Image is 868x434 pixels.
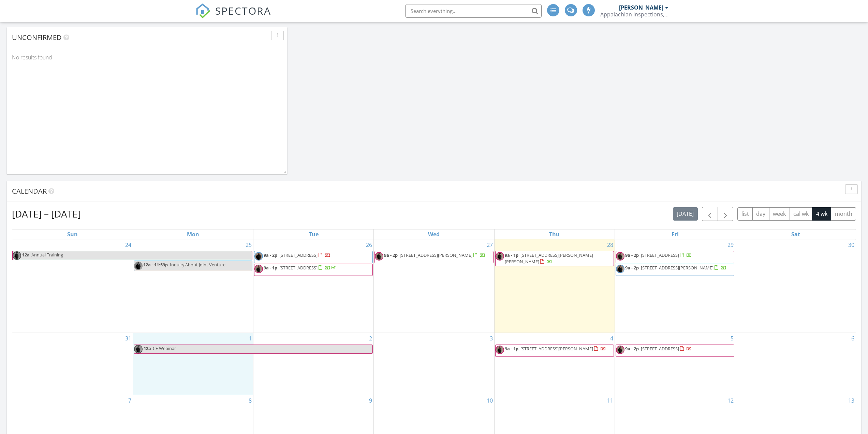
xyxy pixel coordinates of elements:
span: [STREET_ADDRESS] [279,265,318,271]
span: 9a - 1p [505,252,518,258]
div: Appalachian Inspections, LLC. [600,11,668,18]
span: 9a - 1p [264,265,277,271]
span: 12a - 11:59p [143,262,168,268]
a: 9a - 2p [STREET_ADDRESS] [264,252,330,258]
td: Go to September 5, 2025 [615,333,735,395]
span: SPECTORA [215,3,271,18]
span: 9a - 2p [625,252,639,258]
a: Go to August 25, 2025 [244,239,253,250]
button: cal wk [790,207,813,221]
a: Go to September 8, 2025 [247,395,253,406]
img: appinspections1.jpg [616,252,624,261]
a: Saturday [790,229,801,239]
td: Go to September 2, 2025 [253,333,374,395]
a: 9a - 1p [STREET_ADDRESS] [264,265,337,271]
span: Inquiry About Joint Venture [170,262,225,268]
a: 9a - 2p [STREET_ADDRESS] [625,252,692,258]
span: 12a [22,251,30,260]
button: Next [718,207,734,221]
a: Go to September 11, 2025 [606,395,615,406]
a: Go to September 9, 2025 [368,395,373,406]
span: [STREET_ADDRESS][PERSON_NAME] [641,265,713,271]
a: Wednesday [427,229,441,239]
span: 12a [143,345,151,353]
a: 9a - 1p [STREET_ADDRESS][PERSON_NAME][PERSON_NAME] [505,252,593,265]
button: month [831,207,856,221]
span: [STREET_ADDRESS] [279,252,318,258]
td: Go to August 27, 2025 [374,239,494,333]
span: 9a - 2p [384,252,398,258]
a: Go to August 30, 2025 [847,239,856,250]
img: appinspections3.jpg [616,265,624,273]
a: Go to September 10, 2025 [485,395,494,406]
h2: [DATE] – [DATE] [12,207,81,221]
a: 9a - 2p [STREET_ADDRESS][PERSON_NAME] [625,265,726,271]
span: [STREET_ADDRESS][PERSON_NAME] [400,252,472,258]
span: [STREET_ADDRESS] [641,252,679,258]
a: 9a - 2p [STREET_ADDRESS] [616,251,734,263]
td: Go to August 29, 2025 [615,239,735,333]
td: Go to August 31, 2025 [12,333,133,395]
a: Sunday [66,229,79,239]
button: Previous [702,207,718,221]
a: Go to September 5, 2025 [729,333,735,344]
span: Annual Training [31,252,63,258]
span: [STREET_ADDRESS] [641,346,679,352]
a: 9a - 1p [STREET_ADDRESS][PERSON_NAME] [495,345,614,357]
div: [PERSON_NAME] [619,4,663,11]
a: Thursday [548,229,561,239]
a: 9a - 2p [STREET_ADDRESS] [254,251,373,263]
button: week [769,207,790,221]
span: 9a - 2p [625,265,639,271]
img: appinspections1.jpg [496,252,504,261]
span: [STREET_ADDRESS][PERSON_NAME] [520,346,593,352]
a: 9a - 2p [STREET_ADDRESS][PERSON_NAME] [374,251,493,263]
input: Search everything... [405,4,542,18]
a: 9a - 1p [STREET_ADDRESS][PERSON_NAME][PERSON_NAME] [495,251,614,266]
button: day [752,207,769,221]
img: appinspections1.jpg [254,265,263,273]
a: Go to August 31, 2025 [124,333,133,344]
a: Go to September 3, 2025 [488,333,494,344]
span: CE Webinar [153,345,176,351]
div: No results found [7,48,287,67]
a: Go to August 27, 2025 [485,239,494,250]
a: Go to September 2, 2025 [368,333,373,344]
a: 9a - 2p [STREET_ADDRESS][PERSON_NAME] [384,252,485,258]
a: Go to August 29, 2025 [726,239,735,250]
a: 9a - 2p [STREET_ADDRESS][PERSON_NAME] [616,264,734,276]
td: Go to September 3, 2025 [374,333,494,395]
td: Go to August 25, 2025 [133,239,253,333]
img: appinspections3.jpg [134,262,143,270]
button: [DATE] [673,207,698,221]
img: appinspections1.jpg [134,345,143,353]
a: 9a - 1p [STREET_ADDRESS][PERSON_NAME] [505,346,606,352]
td: Go to September 1, 2025 [133,333,253,395]
img: appinspections1.jpg [375,252,383,261]
a: 9a - 2p [STREET_ADDRESS] [625,346,692,352]
span: Calendar [12,186,47,196]
a: Go to September 7, 2025 [127,395,133,406]
a: Tuesday [307,229,320,239]
span: 9a - 2p [625,346,639,352]
a: Go to September 1, 2025 [247,333,253,344]
a: Go to September 6, 2025 [850,333,856,344]
img: appinspections1.jpg [496,346,504,354]
td: Go to August 26, 2025 [253,239,374,333]
span: [STREET_ADDRESS][PERSON_NAME][PERSON_NAME] [505,252,593,265]
td: Go to August 24, 2025 [12,239,133,333]
td: Go to August 28, 2025 [494,239,615,333]
span: 9a - 1p [505,346,518,352]
button: list [737,207,753,221]
a: Go to September 12, 2025 [726,395,735,406]
span: Unconfirmed [12,33,62,42]
img: appinspections1.jpg [616,346,624,354]
a: Go to August 28, 2025 [606,239,615,250]
a: Monday [186,229,201,239]
td: Go to September 4, 2025 [494,333,615,395]
td: Go to August 30, 2025 [735,239,856,333]
a: 9a - 1p [STREET_ADDRESS] [254,264,373,276]
td: Go to September 6, 2025 [735,333,856,395]
a: SPECTORA [195,9,271,24]
a: Go to September 4, 2025 [609,333,615,344]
